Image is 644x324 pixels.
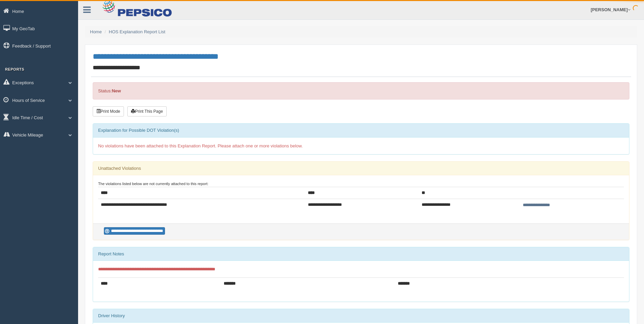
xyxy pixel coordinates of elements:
div: Status: [93,82,629,100]
div: Report Notes [93,247,629,261]
div: Driver History [93,309,629,323]
div: Unattached Violations [93,162,629,175]
a: HOS Explanation Report List [109,29,165,34]
button: Print Mode [93,106,124,116]
strong: New [112,88,121,93]
a: Home [90,29,102,34]
button: Print This Page [127,106,167,116]
span: No violations have been attached to this Explanation Report. Please attach one or more violations... [98,143,303,148]
div: Explanation for Possible DOT Violation(s) [93,124,629,137]
small: The violations listed below are not currently attached to this report: [98,182,208,186]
